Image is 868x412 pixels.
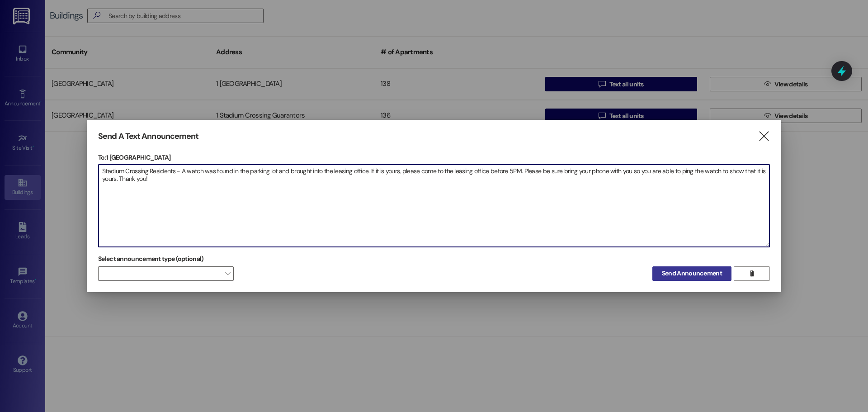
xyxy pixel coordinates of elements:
[98,131,198,142] h3: Send A Text Announcement
[662,269,722,278] span: Send Announcement
[652,266,731,281] button: Send Announcement
[98,153,770,162] p: To: 1 [GEOGRAPHIC_DATA]
[758,132,770,141] i: 
[99,165,769,247] textarea: Stadium Crossing Residents - A watch was found in the parking lot and brought into the leasing of...
[98,164,770,247] div: Stadium Crossing Residents - A watch was found in the parking lot and brought into the leasing of...
[748,270,755,277] i: 
[98,252,204,266] label: Select announcement type (optional)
